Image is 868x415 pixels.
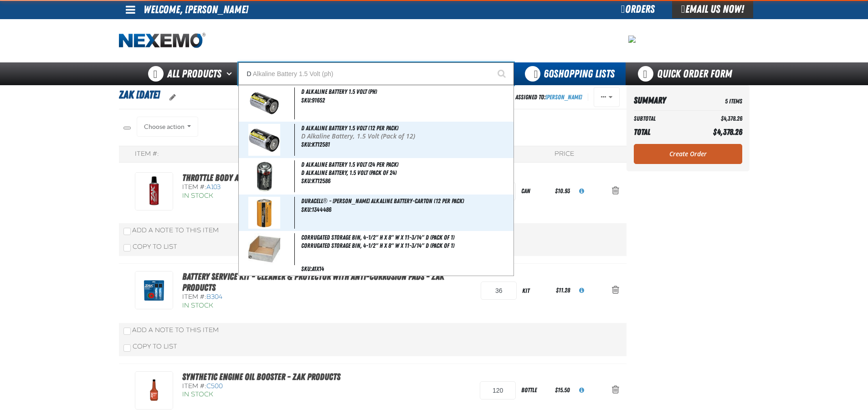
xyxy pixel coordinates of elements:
[301,141,330,148] span: SKU:KT12581
[248,124,280,156] img: 5b11582dce607651518213-kt12581.jpg
[634,92,691,108] th: Summary
[556,287,570,294] span: $11.28
[301,265,324,272] span: SKU:A1X14
[544,67,615,80] span: Shopping Lists
[634,113,691,125] th: Subtotal
[123,328,131,335] input: Add a Note to This Item
[182,271,444,293] a: Battery Service Kit - Cleaner & Protector with Anti-Corrosion Pads - ZAK Products
[634,125,691,139] th: Total
[634,144,742,164] a: Create Order
[182,302,472,310] div: In Stock
[605,281,627,301] button: oro.shoppinglist.remove_item.aria_label
[555,386,570,394] span: $15.50
[516,181,553,201] div: can
[691,92,742,108] td: 5 Items
[515,91,582,103] div: Assigned To:
[123,243,177,251] label: Copy To List
[182,390,354,399] div: In Stock
[248,160,280,192] img: 5b11582de8465501963393-kt12586.jpg
[301,88,377,95] span: D Alkaline Battery 1.5 Volt (ph)
[301,234,454,241] span: Corrugated Storage Bin, 4-1/2" H x 8" W x 11-3/14" D (Pack of 1)
[132,326,219,334] span: Add a Note to This Item
[182,371,340,382] a: Synthetic Engine Oil Booster - ZAK Products
[119,33,205,49] img: Nexemo logo
[206,183,221,191] span: A103
[182,183,358,192] div: Item #:
[301,169,512,177] span: D Alkaline Battery, 1.5 Volt (Pack of 24)
[119,33,205,49] a: Home
[182,192,358,200] div: In Stock
[123,228,131,235] input: Add a Note to This Item
[514,62,626,85] button: You have 60 Shopping Lists. Open to view details
[206,382,223,390] span: C500
[605,181,627,201] button: oro.shoppinglist.remove_item.aria_label
[206,293,222,301] span: B304
[480,381,516,400] input: Product Quantity
[123,244,131,251] input: Copy To List
[545,93,582,101] a: [PERSON_NAME]
[123,344,131,352] input: Copy To List
[691,113,742,125] td: $4,378.26
[713,127,742,137] span: $4,378.26
[594,87,620,107] button: Actions of Zak 9.5.2025
[132,226,219,234] span: Add a Note to This Item
[182,382,354,391] div: Item #:
[572,281,591,301] button: View All Prices for B304
[223,62,238,85] button: Open All Products pages
[555,187,570,195] span: $10.93
[162,87,183,108] button: oro.shoppinglist.label.edit.tooltip
[605,380,627,400] button: oro.shoppinglist.remove_item.aria_label
[119,88,160,101] span: Zak [DATE]
[491,62,514,85] button: Start Searching
[248,87,280,119] img: 5b1158291570c704101531-91652-1.jpg
[301,206,331,213] span: SKU:1344486
[123,343,177,350] label: Copy To List
[301,177,330,184] span: SKU:KT12586
[135,150,159,159] div: Item #:
[301,97,325,104] span: SKU:91652
[301,242,656,269] td: Corrugated Storage Bin, 4-1/2" H x 8" W x 11-3/14" D (Pack of 1)
[238,62,514,85] input: Search
[626,62,749,85] a: Quick Order Form
[167,66,221,82] span: All Products
[182,172,358,183] a: Throttle Body and Intake Cleaner - ZAK Products
[517,281,554,301] div: kit
[572,181,591,201] button: View All Prices for A103
[555,150,574,159] div: Price
[301,133,512,140] p: D Alkaline Battery, 1.5 Volt (Pack of 12)
[301,197,464,205] span: Duracell® - [PERSON_NAME] Alkaline Battery-Carton (12 per pack)
[248,197,280,229] img: 5b11584e3c882801003705-1344486-a.jpg
[516,380,553,400] div: bottle
[572,380,591,400] button: View All Prices for C500
[544,67,554,80] strong: 60
[301,161,398,168] span: D Alkaline Battery 1.5 Volt (24 per pack)
[301,124,398,132] span: D Alkaline Battery 1.5 Volt (12 per pack)
[182,293,472,302] div: Item #:
[248,233,280,265] img: 66478ecb28638182399892-A1X14.jpg
[628,36,636,43] img: 29254e343dc4dd269873a871e39f9edd.png
[481,282,517,300] input: Product Quantity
